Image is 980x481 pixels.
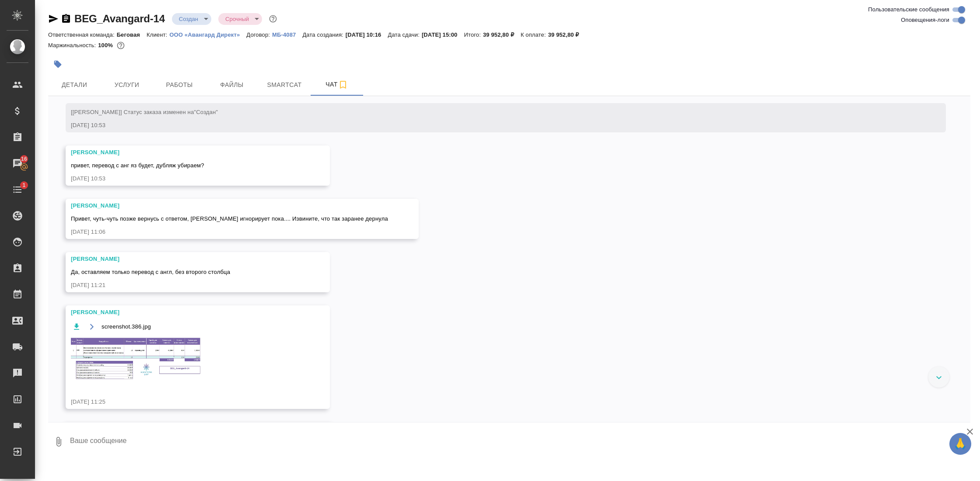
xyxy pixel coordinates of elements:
span: Работы [158,80,200,90]
a: BEG_Avangard-14 [74,13,165,24]
div: Создан [218,13,262,25]
a: 16 [2,152,33,174]
p: Дата сдачи: [388,31,421,38]
div: [PERSON_NAME] [71,255,299,263]
span: Детали [53,80,95,90]
span: Услуги [106,80,148,90]
p: Маржинальность: [48,42,98,48]
p: [DATE] 15:00 [422,31,464,38]
span: [[PERSON_NAME]] Статус заказа изменен на [71,109,218,115]
p: [DATE] 10:16 [346,31,388,38]
button: Открыть на драйве [86,321,97,332]
p: Дата создания: [302,31,345,38]
span: Пользовательские сообщения [868,5,949,14]
span: Файлы [211,80,253,90]
div: [DATE] 11:06 [71,228,388,236]
button: Добавить тэг [48,55,67,74]
p: 39 952,80 ₽ [483,31,521,38]
span: 🙏 [953,435,968,453]
span: привет, перевод с анг яз будет, дубляж убираем? [71,162,204,169]
button: Скачать [71,321,82,332]
p: ООО «Авангард Директ» [169,31,246,38]
div: [DATE] 11:21 [71,281,299,290]
div: [DATE] 11:25 [71,398,299,406]
button: Скопировать ссылку [61,14,71,24]
p: Ответственная команда: [48,31,117,38]
div: [PERSON_NAME] [71,201,388,210]
div: Создан [172,13,211,25]
img: screenshot.386.jpg [71,336,202,382]
svg: Подписаться [338,80,348,90]
span: Привет, чуть-чуть позже вернусь с ответом, [PERSON_NAME] игнорирует пока.... Извините, что так за... [71,215,388,222]
div: [PERSON_NAME] [71,148,299,157]
p: Клиент: [147,31,169,38]
p: Беговая [117,31,147,38]
span: screenshot.386.jpg [101,322,151,331]
div: [PERSON_NAME] [71,308,299,317]
button: Скопировать ссылку для ЯМессенджера [48,14,59,24]
span: Чат [316,79,358,90]
a: 1 [2,179,33,201]
span: 16 [16,155,32,163]
p: 39 952,80 ₽ [548,31,586,38]
p: К оплате: [521,31,548,38]
button: 🙏 [949,433,971,455]
span: Да, оставляем только перевод с англ, без второго столбца [71,269,230,275]
button: Срочный [223,15,252,23]
div: [DATE] 10:53 [71,121,915,130]
span: Smartcat [263,80,305,90]
p: Договор: [246,31,272,38]
button: Доп статусы указывают на важность/срочность заказа [267,13,279,24]
a: МБ-4087 [272,31,302,38]
div: [DATE] 10:53 [71,174,299,183]
a: ООО «Авангард Директ» [169,31,246,38]
button: Создан [176,15,201,23]
span: "Создан" [194,109,218,115]
span: 1 [17,181,31,190]
p: 100% [98,42,115,48]
p: МБ-4087 [272,31,302,38]
button: 0.00 RUB; [115,40,126,51]
p: Итого: [464,31,483,38]
span: Оповещения-логи [901,16,949,24]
